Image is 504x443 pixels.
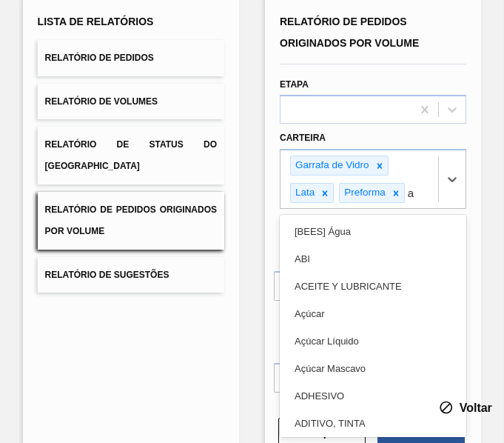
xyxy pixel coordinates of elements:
[38,127,224,184] button: Relatório de Status do [GEOGRAPHIC_DATA]
[38,40,224,76] button: Relatório de Pedidos
[280,79,309,90] label: Etapa
[280,327,466,355] div: Açúcar Líquido
[45,139,217,171] span: Relatório de Status do [GEOGRAPHIC_DATA]
[280,273,466,300] div: ACEITE Y LUBRICANTE
[45,53,154,63] span: Relatório de Pedidos
[38,16,154,27] span: Lista de Relatórios
[45,270,169,280] span: Relatório de Sugestões
[280,355,466,382] div: Açúcar Mascavo
[291,184,317,202] div: Lata
[38,84,224,120] button: Relatório de Volumes
[274,363,392,393] input: dd/mm/yyyy
[340,184,388,202] div: Preforma
[291,156,372,175] div: Garrafa de Vidro
[45,204,217,236] span: Relatório de Pedidos Originados por Volume
[280,245,466,273] div: ABI
[38,257,224,293] button: Relatório de Sugestões
[38,192,224,250] button: Relatório de Pedidos Originados por Volume
[280,218,466,245] div: [BEES] Água
[280,410,466,437] div: ADITIVO, TINTA
[280,16,419,49] span: Relatório de Pedidos Originados por Volume
[274,271,392,301] input: dd/mm/yyyy
[280,300,466,327] div: Açúcar
[280,133,326,143] label: Carteira
[45,96,158,107] span: Relatório de Volumes
[280,382,466,410] div: ADHESIVO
